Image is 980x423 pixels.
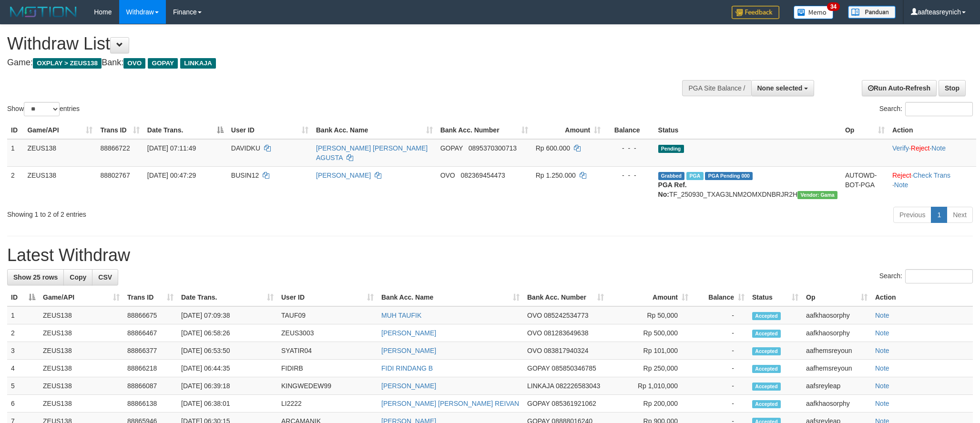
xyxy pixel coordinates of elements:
td: ZEUS138 [39,324,123,342]
th: User ID: activate to sort column ascending [227,121,312,139]
th: Action [871,289,973,306]
span: 34 [827,2,840,11]
td: ZEUS138 [23,139,96,167]
td: 4 [7,360,39,377]
span: Pending [658,145,684,153]
td: - [692,306,748,324]
td: aafkhaosorphy [802,395,871,413]
td: AUTOWD-BOT-PGA [841,166,888,203]
span: Copy 083817940324 to clipboard [544,347,588,354]
td: [DATE] 06:38:01 [177,395,277,413]
a: Note [875,347,889,354]
a: Stop [939,80,966,96]
span: Copy 0895370300713 to clipboard [469,144,517,152]
span: LINKAJA [527,382,554,390]
span: [DATE] 07:11:49 [147,144,196,152]
span: Copy 085850346785 to clipboard [551,364,596,372]
td: 1 [7,306,39,324]
td: - [692,342,748,360]
td: Rp 200,000 [608,395,692,413]
div: - - - [608,171,650,180]
span: Rp 600.000 [536,144,570,152]
a: FIDI RINDANG B [381,364,433,372]
b: PGA Ref. No: [658,181,687,198]
a: [PERSON_NAME] [381,347,436,354]
td: FIDIRB [277,360,378,377]
span: None selected [757,84,803,92]
span: Marked by aafsreyleap [686,172,703,180]
a: [PERSON_NAME] [PERSON_NAME] AGUSTA [316,144,428,161]
span: PGA Pending [705,172,753,180]
td: ZEUS138 [39,377,123,395]
input: Search: [905,102,973,116]
a: Note [875,329,889,337]
th: Bank Acc. Name: activate to sort column ascending [312,121,437,139]
span: GOPAY [440,144,463,152]
a: MUH TAUFIK [381,312,421,319]
td: ZEUS138 [39,342,123,360]
th: Op: activate to sort column ascending [841,121,888,139]
th: Op: activate to sort column ascending [802,289,871,306]
span: 88866722 [100,144,130,152]
span: Accepted [752,400,781,408]
a: Note [894,181,909,189]
input: Search: [905,269,973,283]
td: - [692,395,748,413]
button: None selected [751,80,815,96]
label: Search: [879,269,973,283]
span: BUSIN12 [231,171,259,179]
th: ID: activate to sort column descending [7,289,39,306]
span: OVO [527,347,542,354]
th: Action [888,121,976,139]
td: - [692,324,748,342]
span: Copy 085242534773 to clipboard [544,312,588,319]
td: [DATE] 06:39:18 [177,377,277,395]
td: aafhemsreyoun [802,342,871,360]
td: 88866675 [123,306,177,324]
span: GOPAY [527,364,550,372]
td: Rp 500,000 [608,324,692,342]
a: [PERSON_NAME] [381,329,436,337]
span: Accepted [752,347,781,355]
a: Note [875,364,889,372]
img: Button%20Memo.svg [794,6,834,19]
img: panduan.png [848,6,896,19]
td: ZEUS138 [39,395,123,413]
td: Rp 250,000 [608,360,692,377]
td: 88866377 [123,342,177,360]
span: OXPLAY > ZEUS138 [33,58,102,69]
td: aafkhaosorphy [802,306,871,324]
span: OVO [440,171,455,179]
td: 88866467 [123,324,177,342]
td: - [692,360,748,377]
td: aafsreyleap [802,377,871,395]
span: 88802767 [100,171,130,179]
span: Accepted [752,365,781,373]
span: Copy 081283649638 to clipboard [544,329,588,337]
span: Copy 082369454473 to clipboard [460,171,505,179]
a: CSV [92,269,118,285]
img: MOTION_logo.png [7,5,80,19]
td: · · [888,139,976,167]
a: [PERSON_NAME] [316,171,371,179]
td: TAUF09 [277,306,378,324]
td: ZEUS138 [23,166,96,203]
div: PGA Site Balance / [682,80,751,96]
td: Rp 101,000 [608,342,692,360]
span: Grabbed [658,172,685,180]
td: aafhemsreyoun [802,360,871,377]
td: [DATE] 06:58:26 [177,324,277,342]
td: 88866138 [123,395,177,413]
td: 5 [7,377,39,395]
td: TF_250930_TXAG3LNM2OMXDNBRJR2H [654,166,841,203]
th: Amount: activate to sort column ascending [608,289,692,306]
a: Note [875,400,889,407]
td: [DATE] 07:09:38 [177,306,277,324]
a: Run Auto-Refresh [862,80,937,96]
label: Show entries [7,102,80,116]
th: Balance: activate to sort column ascending [692,289,748,306]
td: LI2222 [277,395,378,413]
th: ID [7,121,23,139]
th: User ID: activate to sort column ascending [277,289,378,306]
th: Trans ID: activate to sort column ascending [96,121,143,139]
